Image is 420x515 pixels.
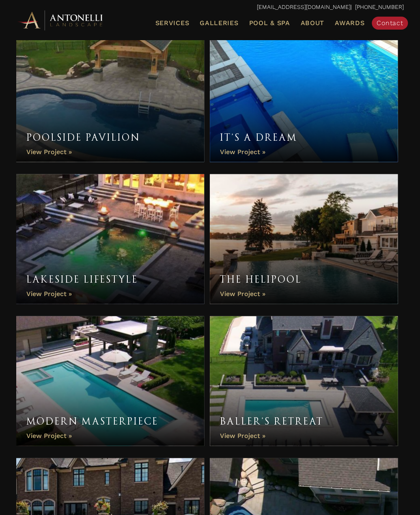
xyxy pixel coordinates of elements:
[297,18,327,28] a: About
[155,20,189,26] span: Services
[332,18,368,28] a: Awards
[152,18,192,28] a: Services
[16,9,106,31] img: Antonelli Horizontal Logo
[335,19,364,27] span: Awards
[196,18,241,28] a: Galleries
[249,19,290,27] span: Pool & Spa
[300,20,324,26] span: About
[16,2,404,13] p: | [PHONE_NUMBER]
[246,18,293,28] a: Pool & Spa
[377,19,403,27] span: Contact
[200,19,238,27] span: Galleries
[372,17,408,30] a: Contact
[257,4,351,10] a: [EMAIL_ADDRESS][DOMAIN_NAME]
